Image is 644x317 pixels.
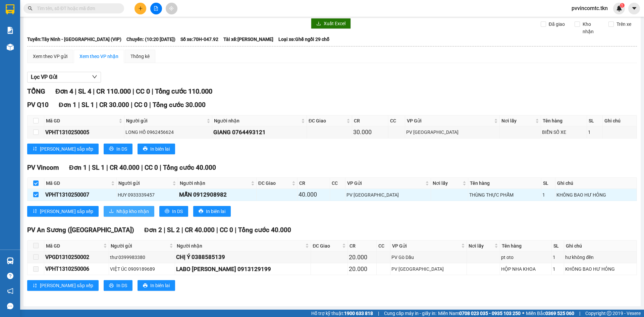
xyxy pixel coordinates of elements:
span: Người nhận [180,179,249,187]
div: MẪN 0912908982 [179,190,255,199]
span: printer [199,209,203,214]
div: hư không đền [565,254,636,261]
span: Đơn 1 [69,164,87,171]
span: SL 2 [167,226,180,234]
span: SL 1 [82,101,94,109]
div: 40.000 [299,190,329,199]
span: | [131,101,132,109]
div: PV Gò Dầu [391,254,466,261]
span: CR 30.000 [99,101,129,109]
button: caret-down [628,3,640,14]
span: printer [143,146,148,152]
div: VPHT1310250005 [45,128,123,137]
td: PV Gò Dầu [390,252,467,263]
div: LONG HỒ 0962456624 [125,128,211,136]
span: Mã GD [46,117,117,124]
span: | [106,164,108,171]
div: GIANG 0764493121 [213,128,306,137]
td: PV Hòa Thành [390,263,467,275]
span: Nơi lấy [433,179,461,187]
span: Loại xe: Ghế ngồi 29 chỗ [278,36,329,43]
td: VPHT1310250007 [44,189,117,201]
button: printerIn DS [159,206,188,217]
span: Đơn 4 [55,87,73,95]
span: Nơi lấy [501,117,534,124]
button: sort-ascending[PERSON_NAME] sắp xếp [27,206,99,217]
span: notification [7,288,13,294]
span: Miền Bắc [526,310,574,317]
span: In biên lai [206,208,225,215]
div: Xem theo VP nhận [79,53,118,60]
span: 1 [621,3,623,8]
span: CC 0 [220,226,233,234]
button: printerIn biên lai [138,144,175,154]
input: Tìm tên, số ĐT hoặc mã đơn [37,5,116,12]
span: Người gửi [118,179,171,187]
span: In biên lai [150,145,170,153]
span: In DS [172,208,183,215]
div: 30.000 [353,127,387,137]
div: 1 [553,265,563,273]
th: CC [330,178,345,189]
span: ĐC Giao [258,179,290,187]
div: VIỆT ÚC 0909189689 [110,265,174,273]
span: ĐC Giao [313,242,340,250]
button: aim [166,3,177,14]
img: logo.jpg [3,3,40,40]
div: HUY 0933339457 [118,191,177,199]
span: Kho nhận [580,20,603,35]
span: plus [138,6,143,11]
span: | [89,164,90,171]
span: VP Gửi [347,179,424,187]
th: Tên hàng [468,178,541,189]
span: [PERSON_NAME] sắp xếp [40,208,93,215]
span: Lọc VP Gửi [31,73,57,81]
span: Xuất Excel [324,20,345,27]
span: VP Gửi [407,117,493,124]
div: THÙNG THỰC PHẨM [469,191,540,199]
span: Nhập kho nhận [116,208,149,215]
span: PV Vincom [27,164,59,171]
span: Miền Nam [438,310,521,317]
span: Tổng cước 110.000 [155,87,212,95]
span: Đơn 2 [144,226,162,234]
img: solution-icon [7,27,14,34]
span: message [7,303,13,309]
div: VPHT1310250006 [45,265,108,273]
span: CR 40.000 [110,164,140,171]
div: PV [GEOGRAPHIC_DATA] [391,265,466,273]
span: ⚪️ [522,312,524,315]
span: | [75,87,76,95]
span: | [78,101,80,109]
span: copyright [607,311,611,316]
span: SL 1 [92,164,105,171]
img: logo-vxr [6,4,14,14]
td: VPHT1310250006 [44,263,109,275]
th: SL [587,115,603,126]
div: 1 [553,254,563,261]
span: Chuyến: (10:20 [DATE]) [126,36,175,43]
th: Ghi chú [564,241,637,252]
span: CR 40.000 [185,226,215,234]
span: sort-ascending [33,146,37,152]
span: download [316,21,321,27]
span: Nơi lấy [469,242,493,250]
button: plus [135,3,146,14]
span: Hỗ trợ kỹ thuật: [311,310,373,317]
span: CC 0 [136,87,150,95]
span: printer [109,283,114,288]
span: In DS [116,282,127,289]
span: Trên xe [614,20,634,28]
div: 20.000 [349,253,376,262]
div: HỘP NHA KHOA [501,265,550,273]
span: PV Q10 [27,101,49,109]
span: CC 0 [145,164,158,171]
span: In biên lai [150,282,170,289]
span: | [152,87,153,95]
span: [PERSON_NAME] sắp xếp [40,282,93,289]
span: Tổng cước 40.000 [238,226,291,234]
button: sort-ascending[PERSON_NAME] sắp xếp [27,144,99,154]
span: [PERSON_NAME] sắp xếp [40,145,93,153]
span: Tài xế: [PERSON_NAME] [223,36,273,43]
button: printerIn biên lai [138,280,175,291]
